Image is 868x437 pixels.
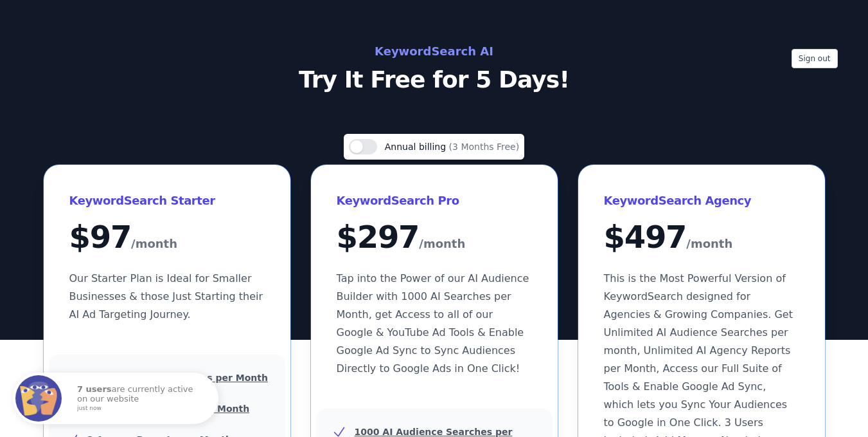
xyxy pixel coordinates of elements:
[337,191,532,211] h3: KeywordSearch Pro
[604,221,799,254] div: $ 497
[337,221,532,254] div: $ 297
[604,191,799,211] h3: KeywordSearch Agency
[77,385,206,411] p: are currently active on our website
[146,67,722,93] p: Try It Free for 5 Days!
[146,41,722,62] h2: KeywordSearch AI
[792,49,838,68] button: Sign out
[385,142,449,152] span: Annual billing
[449,142,520,152] span: (3 Months Free)
[77,405,202,412] small: just now
[69,191,265,211] h3: KeywordSearch Starter
[419,234,465,254] span: /month
[15,375,62,422] img: Fomo
[337,272,529,375] span: Tap into the Power of our AI Audience Builder with 1000 AI Searches per Month, get Access to all ...
[686,234,732,254] span: /month
[131,234,177,254] span: /month
[69,272,263,321] span: Our Starter Plan is Ideal for Smaller Businesses & those Just Starting their AI Ad Targeting Jour...
[77,384,112,394] strong: 7 users
[69,221,265,254] div: $ 97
